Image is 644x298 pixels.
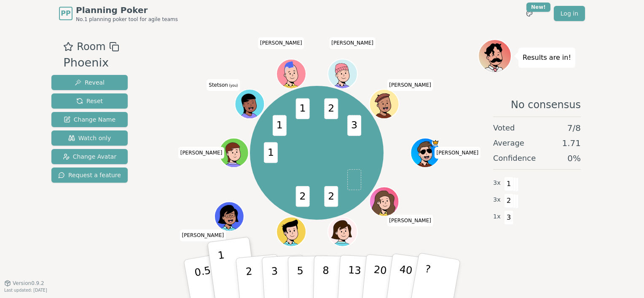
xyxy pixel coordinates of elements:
[493,212,501,221] span: 1 x
[51,93,128,109] button: Reset
[258,37,304,49] span: Click to change your name
[526,3,550,12] div: New!
[272,115,286,136] span: 1
[59,4,178,23] a: PPPlanning PokerNo.1 planning poker tool for agile teams
[504,177,514,191] span: 1
[13,280,44,287] span: Version 0.9.2
[504,194,514,208] span: 2
[236,90,263,118] button: Click to change your avatar
[51,112,128,127] button: Change Name
[51,75,128,90] button: Reveal
[435,147,481,159] span: Click to change your name
[493,137,524,149] span: Average
[567,152,581,164] span: 0 %
[523,52,571,64] p: Results are in!
[75,78,105,87] span: Reveal
[77,39,105,54] span: Room
[207,79,240,91] span: Click to change your name
[228,84,238,88] span: (you)
[68,134,111,142] span: Watch only
[4,280,44,287] button: Version0.9.2
[295,186,309,207] span: 2
[387,215,433,226] span: Click to change your name
[217,249,230,295] p: 1
[64,115,115,124] span: Change Name
[295,98,309,119] span: 1
[4,288,47,293] span: Last updated: [DATE]
[63,54,119,72] div: Phoenix
[493,195,501,205] span: 3 x
[387,79,433,91] span: Click to change your name
[61,8,70,19] span: PP
[567,122,581,134] span: 7 / 8
[511,98,581,112] span: No consensus
[504,210,514,225] span: 3
[51,168,128,183] button: Request a feature
[63,39,73,54] button: Add as favourite
[178,147,225,159] span: Click to change your name
[51,130,128,146] button: Watch only
[180,229,226,241] span: Click to change your name
[76,97,103,105] span: Reset
[76,4,178,16] span: Planning Poker
[554,6,585,21] a: Log in
[432,139,439,146] span: Joe C is the host
[324,186,338,207] span: 2
[493,178,501,188] span: 3 x
[562,137,581,149] span: 1.71
[76,16,178,23] span: No.1 planning poker tool for agile teams
[324,98,338,119] span: 2
[263,142,277,163] span: 1
[329,37,376,49] span: Click to change your name
[58,171,121,179] span: Request a feature
[63,152,117,161] span: Change Avatar
[51,149,128,164] button: Change Avatar
[347,115,361,136] span: 3
[493,152,536,164] span: Confidence
[493,122,515,134] span: Voted
[522,6,537,21] button: New!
